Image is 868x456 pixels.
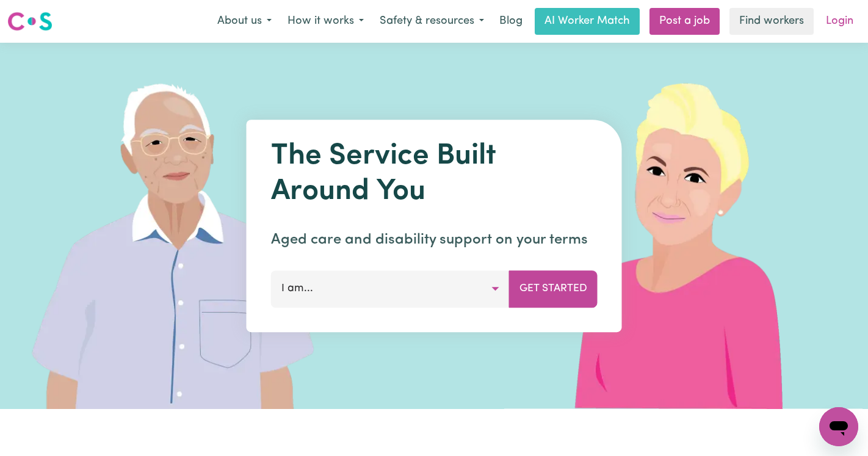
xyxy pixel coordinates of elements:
[492,8,530,35] a: Blog
[372,9,492,34] button: Safety & resources
[729,8,814,35] a: Find workers
[819,8,861,35] a: Login
[280,9,372,34] button: How it works
[271,139,598,209] h1: The Service Built Around You
[509,270,598,307] button: Get Started
[7,7,52,35] a: Careseekers logo
[271,270,510,307] button: I am...
[535,8,640,35] a: AI Worker Match
[271,229,598,251] p: Aged care and disability support on your terms
[7,10,52,32] img: Careseekers logo
[819,407,858,446] iframe: Button to launch messaging window
[649,8,720,35] a: Post a job
[209,9,280,34] button: About us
